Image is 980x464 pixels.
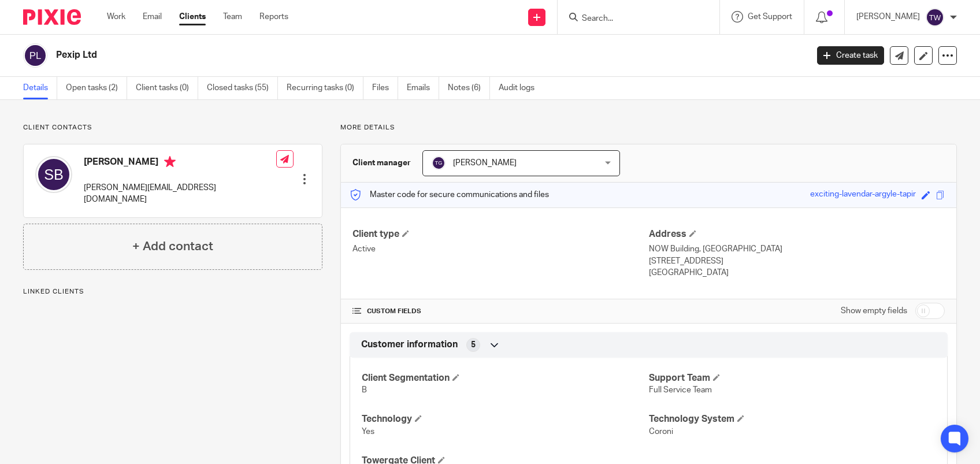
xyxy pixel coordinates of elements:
[649,267,945,279] p: [GEOGRAPHIC_DATA]
[352,228,648,240] h4: Client type
[143,11,162,23] a: Email
[748,13,792,21] span: Get Support
[107,11,125,23] a: Work
[179,11,206,23] a: Clients
[649,228,945,240] h4: Address
[361,339,458,351] span: Customer information
[649,413,936,425] h4: Technology System
[649,428,673,436] span: Coroni
[432,156,446,170] img: svg%3E
[164,156,176,168] i: Primary
[362,372,648,384] h4: Client Segmentation
[23,123,322,132] p: Client contacts
[23,77,57,99] a: Details
[23,9,81,25] img: Pixie
[66,77,127,99] a: Open tasks (2)
[856,11,920,23] p: [PERSON_NAME]
[352,157,411,169] h3: Client manager
[136,77,198,99] a: Client tasks (0)
[23,43,47,68] img: svg%3E
[649,372,936,384] h4: Support Team
[352,307,648,316] h4: CUSTOM FIELDS
[56,49,651,61] h2: Pexip Ltd
[340,123,957,132] p: More details
[23,287,322,296] p: Linked clients
[649,255,945,267] p: [STREET_ADDRESS]
[362,428,374,436] span: Yes
[581,14,685,24] input: Search
[35,156,72,193] img: svg%3E
[499,77,543,99] a: Audit logs
[362,413,648,425] h4: Technology
[132,237,213,255] h4: + Add contact
[287,77,363,99] a: Recurring tasks (0)
[471,339,476,351] span: 5
[407,77,439,99] a: Emails
[84,182,276,206] p: [PERSON_NAME][EMAIL_ADDRESS][DOMAIN_NAME]
[84,156,276,170] h4: [PERSON_NAME]
[259,11,288,23] a: Reports
[362,386,367,394] span: B
[926,8,944,27] img: svg%3E
[817,46,884,65] a: Create task
[352,243,648,255] p: Active
[841,305,907,317] label: Show empty fields
[223,11,242,23] a: Team
[649,243,945,255] p: NOW Building, [GEOGRAPHIC_DATA]
[649,386,712,394] span: Full Service Team
[372,77,398,99] a: Files
[448,77,490,99] a: Notes (6)
[453,159,517,167] span: [PERSON_NAME]
[350,189,549,201] p: Master code for secure communications and files
[207,77,278,99] a: Closed tasks (55)
[810,188,916,202] div: exciting-lavendar-argyle-tapir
